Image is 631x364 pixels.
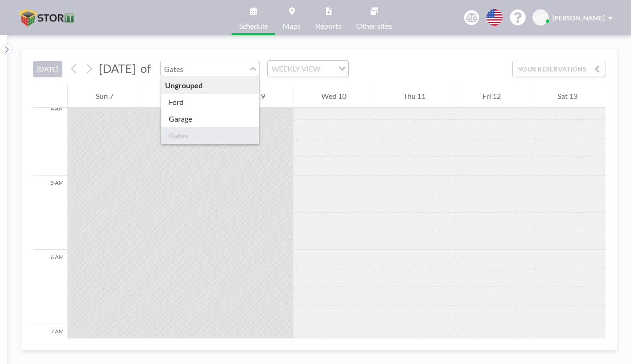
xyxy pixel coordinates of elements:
div: Mon 8 [142,84,219,108]
img: organization-logo [15,8,79,27]
button: [DATE] [33,61,62,77]
span: [DATE] [99,61,136,75]
div: Ford [161,94,259,110]
input: Gates [161,61,250,77]
span: [PERSON_NAME] [552,14,604,22]
div: Gates [161,127,259,144]
span: Schedule [239,22,268,30]
div: Sat 13 [529,84,605,108]
div: Thu 11 [375,84,454,108]
div: Wed 10 [293,84,375,108]
div: Fri 12 [454,84,529,108]
span: Maps [283,22,301,30]
div: Garage [161,110,259,127]
div: 6 AM [33,250,67,324]
input: Search for option [323,63,333,75]
div: Search for option [268,61,348,77]
span: Reports [316,22,341,30]
button: YOUR RESERVATIONS [512,61,605,77]
div: 4 AM [33,101,67,175]
span: of [140,61,151,76]
span: JT [538,13,544,22]
div: 5 AM [33,175,67,250]
div: Ungrouped [161,77,259,94]
span: Other sites [356,22,392,30]
div: Sun 7 [68,84,142,108]
span: WEEKLY VIEW [270,63,322,75]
